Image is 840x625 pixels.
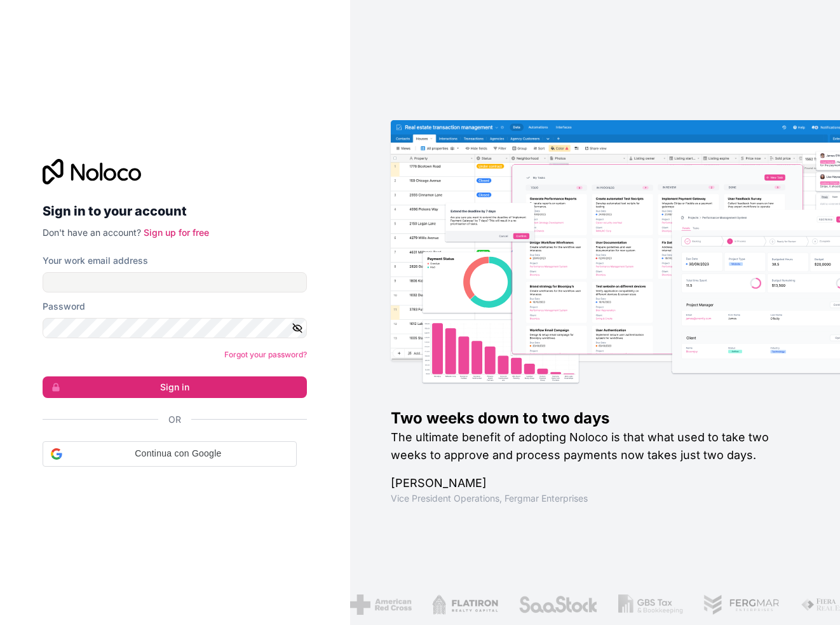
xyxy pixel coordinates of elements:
input: Password [43,318,307,338]
h1: [PERSON_NAME] [391,474,799,492]
h1: Two weeks down to two days [391,408,799,429]
img: /assets/flatiron-C8eUkumj.png [432,594,498,615]
h2: Sign in to your account [43,200,307,223]
img: /assets/saastock-C6Zbiodz.png [518,594,598,615]
h2: The ultimate benefit of adopting Noloco is that what used to take two weeks to approve and proces... [391,429,799,464]
span: Continua con Google [67,447,288,460]
label: Password [43,300,85,313]
input: Email address [43,272,307,292]
h1: Vice President Operations , Fergmar Enterprises [391,492,799,505]
button: Sign in [43,376,307,398]
label: Your work email address [43,254,148,267]
div: Continua con Google [43,441,297,467]
img: /assets/fergmar-CudnrXN5.png [703,594,780,615]
img: /assets/american-red-cross-BAupjrZR.png [350,594,412,615]
a: Forgot your password? [224,350,307,359]
span: Don't have an account? [43,227,141,238]
a: Sign up for free [144,227,209,238]
span: Or [168,413,181,426]
img: /assets/gbstax-C-GtDUiK.png [618,594,683,615]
